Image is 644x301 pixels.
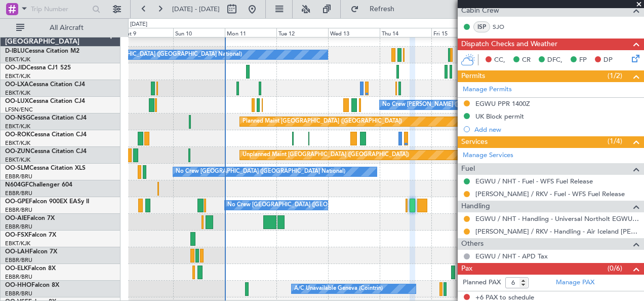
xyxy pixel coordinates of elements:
a: D-IBLUCessna Citation M2 [5,48,79,54]
a: EBKT/KJK [5,72,30,80]
a: SJO [493,22,515,31]
a: OO-ELKFalcon 8X [5,266,56,272]
span: (1/2) [608,70,622,81]
span: OO-ZUN [5,148,30,155]
a: EBBR/BRU [5,273,32,281]
span: (1/4) [608,136,622,146]
span: FP [579,55,587,65]
a: EBBR/BRU [5,173,32,180]
span: Fuel [461,163,475,175]
span: CR [522,55,531,65]
a: OO-HHOFalcon 8X [5,282,59,288]
a: OO-JIDCessna CJ1 525 [5,65,71,71]
span: Permits [461,70,485,82]
span: OO-LXA [5,82,29,88]
span: Dispatch Checks and Weather [461,39,557,50]
a: EBBR/BRU [5,190,32,197]
a: OO-NSGCessna Citation CJ4 [5,115,87,121]
a: Manage PAX [556,278,594,288]
a: OO-SLMCessna Citation XLS [5,165,86,171]
div: Planned Maint [GEOGRAPHIC_DATA] ([GEOGRAPHIC_DATA]) [243,114,402,129]
div: ISP [473,21,490,32]
div: No Crew [GEOGRAPHIC_DATA] ([GEOGRAPHIC_DATA] National) [176,164,345,179]
a: OO-ZUNCessna Citation CJ4 [5,148,87,155]
div: No Crew [GEOGRAPHIC_DATA] ([GEOGRAPHIC_DATA] National) [227,198,397,213]
span: OO-AIE [5,215,27,221]
span: OO-SLM [5,165,29,171]
a: [PERSON_NAME] / RKV - Fuel - WFS Fuel Release [475,190,625,198]
div: No Crew [PERSON_NAME] ([PERSON_NAME]) [382,97,504,112]
a: EBBR/BRU [5,256,32,264]
span: OO-LUX [5,98,29,104]
a: EBKT/KJK [5,56,30,63]
div: [DATE] [130,20,147,29]
span: OO-ELK [5,266,28,272]
a: EBKT/KJK [5,156,30,164]
a: Manage Services [463,150,513,161]
a: [PERSON_NAME] / RKV - Handling - Air Iceland [PERSON_NAME] / RKV [475,227,639,236]
a: EBBR/BRU [5,290,32,297]
div: Unplanned Maint [GEOGRAPHIC_DATA] ([GEOGRAPHIC_DATA]) [243,147,409,163]
span: Refresh [361,6,404,13]
span: OO-ROK [5,132,30,138]
div: Sun 10 [173,28,225,37]
a: OO-ROKCessna Citation CJ4 [5,132,87,138]
div: Wed 13 [328,28,380,37]
div: Tue 12 [276,28,328,37]
a: EBKT/KJK [5,89,30,97]
div: Add new [474,125,639,134]
span: Handling [461,201,490,212]
span: Services [461,136,488,148]
a: EGWU / NHT - Handling - Universal Northolt EGWU / NHT [475,214,639,223]
span: OO-FSX [5,232,28,238]
span: N604GF [5,182,29,188]
a: EGWU / NHT - Fuel - WFS Fuel Release [475,177,593,185]
a: EBBR/BRU [5,223,32,231]
button: All Aircraft [11,20,110,36]
a: OO-LAHFalcon 7X [5,249,57,255]
a: EGWU / NHT - APD Tax [475,252,548,260]
a: OO-LUXCessna Citation CJ4 [5,98,85,104]
div: Fri 15 [431,28,483,37]
a: EBKT/KJK [5,240,30,247]
span: OO-HHO [5,282,31,288]
div: No Crew [GEOGRAPHIC_DATA] ([GEOGRAPHIC_DATA] National) [72,47,242,62]
a: OO-GPEFalcon 900EX EASy II [5,199,89,205]
span: All Aircraft [26,24,107,31]
span: D-IBLU [5,48,25,54]
a: EBBR/BRU [5,206,32,214]
a: EBKT/KJK [5,139,30,147]
span: OO-LAH [5,249,29,255]
button: Refresh [346,1,407,17]
div: Mon 11 [225,28,276,37]
span: OO-GPE [5,199,29,205]
a: OO-LXACessna Citation CJ4 [5,82,85,88]
div: UK Block permit [475,112,524,121]
div: Thu 14 [380,28,431,37]
a: OO-FSXFalcon 7X [5,232,56,238]
span: DP [603,55,613,65]
span: (0/6) [608,263,622,274]
span: CC, [494,55,505,65]
span: OO-NSG [5,115,30,121]
a: Manage Permits [463,85,512,95]
a: EBKT/KJK [5,123,30,130]
div: EGWU PPR 1400Z [475,99,530,108]
span: [DATE] - [DATE] [172,5,220,14]
div: A/C Unavailable Geneva (Cointrin) [294,281,383,296]
span: Cabin Crew [461,5,499,17]
span: DFC, [547,55,562,65]
a: LFSN/ENC [5,106,33,114]
span: Others [461,238,484,250]
input: Trip Number [31,2,89,17]
div: Sat 9 [122,28,173,37]
label: Planned PAX [463,278,501,288]
a: OO-AIEFalcon 7X [5,215,55,221]
span: Pax [461,263,472,275]
span: OO-JID [5,65,26,71]
a: N604GFChallenger 604 [5,182,72,188]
